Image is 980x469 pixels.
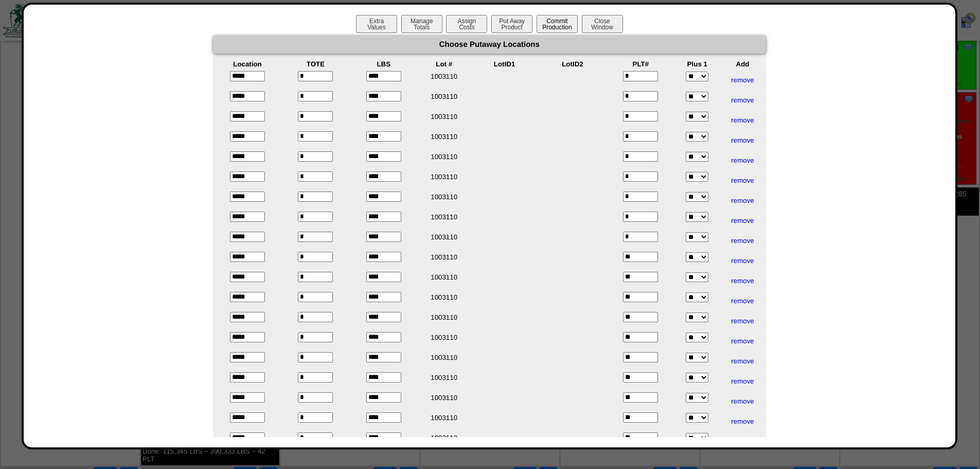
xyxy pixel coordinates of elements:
a: remove [731,197,754,204]
a: remove [731,297,754,305]
a: remove [731,177,754,184]
a: remove [731,237,754,245]
a: remove [731,357,754,365]
th: LBS [350,60,417,68]
td: 1003110 [418,151,470,170]
td: 1003110 [418,352,470,371]
a: remove [731,377,754,385]
a: remove [731,397,754,405]
button: ExtraValues [356,15,397,33]
td: 1003110 [418,91,470,110]
button: AssignCosts [446,15,487,33]
td: 1003110 [418,191,470,210]
td: 1003110 [418,412,470,431]
a: remove [731,116,754,124]
a: remove [731,96,754,104]
td: 1003110 [418,211,470,230]
a: remove [731,257,754,265]
button: CommitProduction [537,15,578,33]
a: remove [731,277,754,285]
td: 1003110 [418,332,470,351]
a: remove [731,157,754,164]
a: remove [731,337,754,345]
a: remove [731,418,754,425]
th: LotID1 [471,60,538,68]
td: 1003110 [418,432,470,451]
th: PLT# [607,60,674,68]
a: remove [731,136,754,144]
td: 1003110 [418,311,470,331]
td: 1003110 [418,251,470,270]
th: Add [720,60,765,68]
td: 1003110 [418,131,470,150]
th: TOTE [282,60,349,68]
th: Lot # [418,60,470,68]
th: LotID2 [539,60,606,68]
th: Location [214,60,281,68]
td: 1003110 [418,231,470,250]
td: 1003110 [418,271,470,290]
td: 1003110 [418,372,470,391]
button: Put AwayProduct [491,15,532,33]
button: CloseWindow [582,15,623,33]
th: Plus 1 [675,60,720,68]
td: 1003110 [418,111,470,130]
button: ManageTotals [401,15,442,33]
a: CloseWindow [581,23,624,31]
a: remove [731,76,754,84]
td: 1003110 [418,171,470,190]
div: Choose Putaway Locations [213,36,766,54]
td: 1003110 [418,392,470,411]
td: 1003110 [418,71,470,90]
a: remove [731,217,754,224]
a: remove [731,317,754,325]
td: 1003110 [418,291,470,310]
